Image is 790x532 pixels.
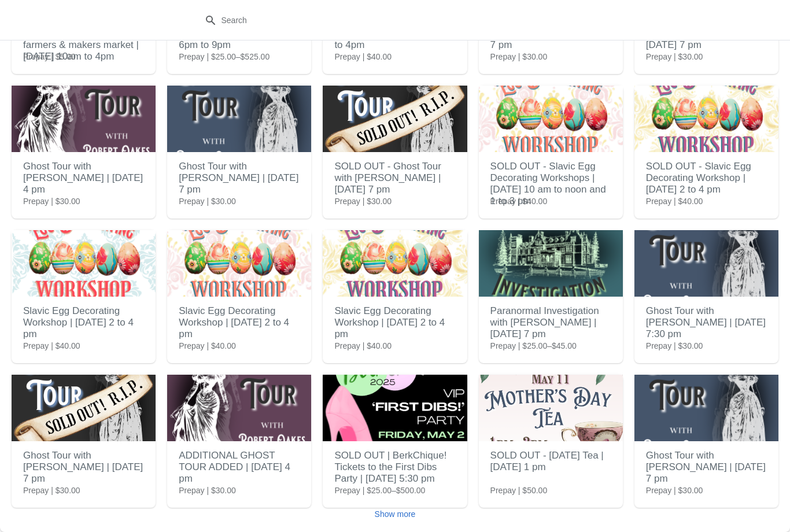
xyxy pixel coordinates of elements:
[490,300,611,346] h2: Paranormal Investigation with [PERSON_NAME] | [DATE] 7 pm
[646,51,703,62] span: Prepay | $30.00
[23,340,80,352] span: Prepay | $40.00
[323,86,467,152] img: SOLD OUT - Ghost Tour with Robert Oakes | Saturday, March 22 at 7 pm
[490,444,611,479] h2: SOLD OUT - [DATE] Tea | [DATE] 1 pm
[23,51,76,62] span: Prepay | $5.00
[179,340,236,352] span: Prepay | $40.00
[334,195,392,207] span: Prepay | $30.00
[167,375,311,441] img: ADDITIONAL GHOST TOUR ADDED | Saturday, March 22 at 4 pm
[646,444,767,490] h2: Ghost Tour with [PERSON_NAME] | [DATE] 7 pm
[334,444,455,490] h2: SOLD OUT | BerkChique! Tickets to the First Dibs Party | [DATE] 5:30 pm
[323,375,467,441] img: SOLD OUT | BerkChique! Tickets to the First Dibs Party | Friday, May 2 at 5:30 pm
[479,230,623,297] img: Paranormal Investigation with David Raby | April 26 at 7 pm
[634,230,778,297] img: Ghost Tour with Robert Oakes | Saturday, April 12 at 7:30 pm
[179,51,270,62] span: Prepay | $25.00–$525.00
[375,509,416,519] span: Show more
[179,195,236,207] span: Prepay | $30.00
[23,485,80,496] span: Prepay | $30.00
[23,300,144,346] h2: Slavic Egg Decorating Workshop | [DATE] 2 to 4 pm
[334,340,392,352] span: Prepay | $40.00
[490,195,548,207] span: Prepay | $40.00
[334,155,455,201] h2: SOLD OUT - Ghost Tour with [PERSON_NAME] | [DATE] 7 pm
[167,230,311,297] img: Slavic Egg Decorating Workshop | Wednesday, April 16 from 2 to 4 pm
[490,485,548,496] span: Prepay | $50.00
[179,300,300,346] h2: Slavic Egg Decorating Workshop | [DATE] 2 to 4 pm
[634,375,778,441] img: Ghost Tour with Robert Oakes | Saturday, May 10 at 7 pm
[646,155,767,201] h2: SOLD OUT - Slavic Egg Decorating Workshop | [DATE] 2 to 4 pm
[323,230,467,297] img: Slavic Egg Decorating Workshop | Thursday, April 17 from 2 to 4 pm
[479,375,623,441] img: SOLD OUT - Mother's Day Tea | Sunday, May 11 at 1 pm
[334,485,425,496] span: Prepay | $25.00–$500.00
[646,340,703,352] span: Prepay | $30.00
[23,155,144,201] h2: Ghost Tour with [PERSON_NAME] | [DATE] 4 pm
[646,485,703,496] span: Prepay | $30.00
[12,86,156,152] img: Ghost Tour with Robert Oakes | Saturday, February 22 at 4 pm
[221,10,593,31] input: Search
[179,485,236,496] span: Prepay | $30.00
[334,51,392,62] span: Prepay | $40.00
[167,86,311,152] img: Ghost Tour with Robert Oakes | Friday, March 7 at 7 pm
[634,86,778,152] img: SOLD OUT - Slavic Egg Decorating Workshop | Monday, April 14 from 2 to 4 pm
[23,195,80,207] span: Prepay | $30.00
[646,300,767,346] h2: Ghost Tour with [PERSON_NAME] | [DATE] 7:30 pm
[490,155,611,213] h2: SOLD OUT - Slavic Egg Decorating Workshops | [DATE] 10 am to noon and 1 to 3 pm
[179,155,300,201] h2: Ghost Tour with [PERSON_NAME] | [DATE] 7 pm
[334,300,455,346] h2: Slavic Egg Decorating Workshop | [DATE] 2 to 4 pm
[370,504,420,524] button: Show more
[490,51,548,62] span: Prepay | $30.00
[12,230,156,297] img: Slavic Egg Decorating Workshop | Tuesday, April 15 from 2 to 4 pm
[479,86,623,152] img: SOLD OUT - Slavic Egg Decorating Workshops | Saturday, April 12 from 10 am to noon and 1 to 3 pm
[23,444,144,490] h2: Ghost Tour with [PERSON_NAME] | [DATE] 7 pm
[12,375,156,441] img: Ghost Tour with Robert Oakes | Friday, April 25 at 7 pm
[179,444,300,490] h2: ADDITIONAL GHOST TOUR ADDED | [DATE] 4 pm
[646,195,703,207] span: Prepay | $40.00
[490,340,577,352] span: Prepay | $25.00–$45.00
